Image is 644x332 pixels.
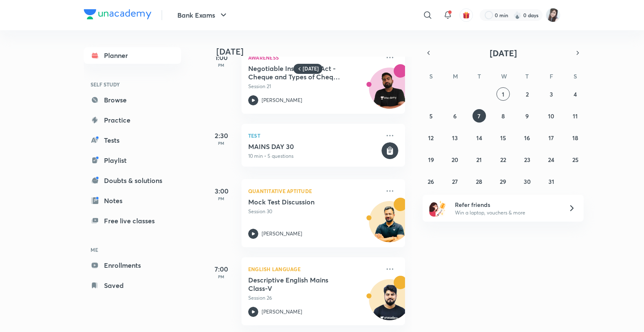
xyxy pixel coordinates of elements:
a: Enrollments [84,257,181,274]
a: Browse [84,91,181,108]
p: Awareness [248,52,380,63]
h6: ME [84,243,181,257]
button: October 20, 2025 [448,153,462,166]
button: October 4, 2025 [569,87,582,101]
a: Company Logo [84,9,151,21]
abbr: October 1, 2025 [502,90,504,98]
p: [PERSON_NAME] [262,97,302,104]
abbr: October 30, 2025 [524,178,531,186]
abbr: October 6, 2025 [453,112,457,120]
a: Doubts & solutions [84,172,181,189]
abbr: October 22, 2025 [500,156,506,164]
h6: Refer friends [455,200,558,209]
button: October 9, 2025 [520,109,534,123]
button: October 30, 2025 [520,175,534,188]
img: Avatar [369,72,410,112]
abbr: October 20, 2025 [452,156,458,164]
abbr: October 10, 2025 [548,112,554,120]
p: Test [248,131,380,141]
button: October 27, 2025 [448,175,462,188]
a: Practice [84,112,181,128]
button: October 23, 2025 [520,153,534,166]
button: October 1, 2025 [496,87,510,101]
abbr: October 17, 2025 [548,134,554,142]
a: Notes [84,192,181,209]
abbr: October 11, 2025 [573,112,578,120]
abbr: October 23, 2025 [524,156,530,164]
button: October 10, 2025 [545,109,558,123]
abbr: Saturday [574,72,577,80]
h5: Negotiable Instrument Act - Cheque and Types of Cheque Part-1 [248,64,353,81]
abbr: October 24, 2025 [548,156,554,164]
a: Tests [84,132,181,149]
button: October 15, 2025 [496,131,510,144]
button: October 24, 2025 [545,153,558,166]
p: Session 30 [248,208,380,215]
h5: 1:00 [205,52,238,63]
button: October 3, 2025 [545,87,558,101]
abbr: October 18, 2025 [572,134,578,142]
button: October 14, 2025 [473,131,486,144]
abbr: October 12, 2025 [428,134,434,142]
p: Session 21 [248,83,380,90]
img: Avatar [369,284,410,324]
h4: [DATE] [216,47,413,57]
abbr: October 13, 2025 [452,134,458,142]
abbr: October 4, 2025 [574,90,577,98]
a: Planner [84,47,181,64]
h6: SELF STUDY [84,77,181,91]
h5: Descriptive English Mains Class-V [248,276,353,293]
abbr: October 14, 2025 [476,134,482,142]
abbr: October 8, 2025 [501,112,505,120]
img: Manjeet Kaur [546,8,560,22]
button: October 7, 2025 [473,109,486,123]
abbr: October 2, 2025 [526,90,529,98]
h6: [DATE] [303,65,319,72]
p: Quantitative Aptitude [248,186,380,196]
button: October 21, 2025 [473,153,486,166]
button: October 8, 2025 [496,109,510,123]
p: Win a laptop, vouchers & more [455,209,558,217]
h5: Mock Test Discussion [248,198,353,206]
abbr: October 7, 2025 [478,112,480,120]
abbr: October 19, 2025 [428,156,434,164]
button: October 22, 2025 [496,153,510,166]
abbr: October 15, 2025 [500,134,506,142]
p: [PERSON_NAME] [262,308,302,316]
p: PM [205,141,238,146]
abbr: October 31, 2025 [548,178,554,186]
span: [DATE] [490,47,517,59]
abbr: October 9, 2025 [525,112,529,120]
img: avatar [462,11,470,19]
a: Playlist [84,152,181,169]
abbr: October 27, 2025 [452,178,458,186]
button: October 13, 2025 [448,131,462,144]
abbr: October 26, 2025 [428,178,434,186]
p: [PERSON_NAME] [262,230,302,238]
abbr: Sunday [429,72,433,80]
abbr: October 25, 2025 [572,156,579,164]
a: Free live classes [84,212,181,229]
p: PM [205,274,238,279]
button: October 25, 2025 [569,153,582,166]
button: October 6, 2025 [448,109,462,123]
abbr: October 29, 2025 [500,178,506,186]
button: avatar [460,8,473,22]
img: Avatar [369,206,410,246]
button: October 29, 2025 [496,175,510,188]
img: streak [513,11,522,19]
button: October 31, 2025 [545,175,558,188]
h5: 7:00 [205,264,238,274]
p: PM [205,63,238,68]
abbr: October 28, 2025 [476,178,482,186]
button: [DATE] [434,47,572,59]
button: October 5, 2025 [424,109,438,123]
abbr: Friday [550,72,553,80]
abbr: Monday [453,72,458,80]
button: October 17, 2025 [545,131,558,144]
h5: 3:00 [205,186,238,196]
button: October 18, 2025 [569,131,582,144]
button: October 19, 2025 [424,153,438,166]
p: Session 26 [248,294,380,302]
abbr: October 21, 2025 [476,156,482,164]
